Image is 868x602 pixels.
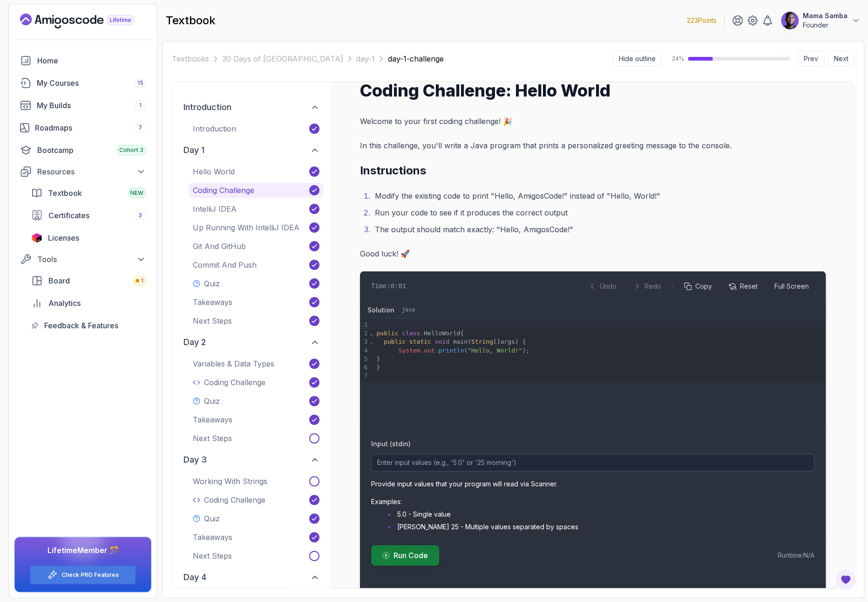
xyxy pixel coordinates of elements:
label: Input (stdin) [371,440,411,448]
span: public [376,330,398,337]
div: My Builds [37,100,146,111]
div: { [373,329,825,338]
button: Reset [723,279,763,294]
div: } [373,355,825,363]
button: Redo [628,279,667,294]
span: . [435,347,439,354]
button: Open Feedback Button [834,568,857,591]
h2: textbook [166,13,216,28]
span: 15 [137,79,143,87]
p: Provide input values that your program will read via Scanner. [371,479,814,489]
span: "Hello, World!" [468,347,522,354]
span: Copy [695,282,712,291]
li: Modify the existing code to print "Hello, AmigosCode!" instead of "Hello, World!" [372,189,826,202]
a: builds [14,96,151,115]
a: feedback [26,316,151,335]
span: Reset [740,282,758,291]
span: Solution [367,305,394,315]
span: Run Code [393,550,428,561]
p: Takeaways [193,414,232,425]
p: 223 Points [687,16,717,25]
p: Next Steps [193,315,232,326]
a: Landing page [20,14,156,28]
p: Variables & Data Types [193,358,274,369]
button: Takeaways [189,412,323,427]
img: user profile image [781,12,799,29]
button: Quiz [189,276,323,291]
span: ; [526,347,529,354]
p: Next Steps [193,550,232,561]
div: } [373,363,825,372]
p: In this challenge, you'll write a Java program that prints a personalized greeting message to the... [360,139,826,152]
div: 6 [360,363,369,372]
button: IntelliJ IDEA [189,201,323,216]
span: args [500,338,515,345]
button: Check PRO Features [30,565,136,584]
button: Variables & Data Types [189,356,323,371]
button: Coding Challenge [189,375,323,390]
button: user profile imageMama SambaFounder [780,11,861,30]
div: 2 [360,329,369,338]
div: Home [37,55,146,66]
span: . [420,347,424,354]
span: String [471,338,493,345]
div: Time: 0:01 [371,282,407,291]
span: void [435,338,449,345]
p: Quiz [204,395,220,407]
img: jetbrains icon [31,233,42,242]
span: day-1-challenge [388,53,444,64]
span: Full Screen [774,282,809,291]
h2: introduction [183,101,231,114]
button: day 1 [180,140,323,160]
a: board [26,271,151,290]
p: Mama Samba [803,11,848,21]
span: 7 [138,124,142,131]
button: Prev [798,51,824,67]
li: 5.0 - Single value [385,510,814,519]
button: Working with Strings [189,474,323,489]
div: Roadmaps [35,122,146,133]
button: Full Screen [769,279,814,294]
button: Resources [14,163,151,180]
div: 4 [360,346,369,355]
button: Takeaways [189,530,323,545]
button: Undo [583,279,622,294]
a: bootcamp [14,141,151,159]
button: day 3 [180,450,323,470]
span: Redo [644,282,661,291]
span: Undo [600,282,617,291]
button: Next Steps [189,548,323,563]
li: The output should match exactly: "Hello, AmigosCode!" [372,223,826,236]
div: 1 [360,321,369,329]
button: Commit and Push [189,257,323,272]
button: Run Code [371,545,439,566]
p: Next Steps [193,433,232,444]
p: Welcome to your first coding challenge! 🎉 [360,115,826,128]
div: progress [688,57,790,61]
p: Takeaways [193,532,232,543]
p: Founder [803,21,848,30]
h1: Coding Challenge: Hello World [360,81,826,100]
h2: day 2 [183,336,206,349]
div: My Courses [37,77,146,89]
span: println [438,347,464,354]
a: Check PRO Features [61,571,119,579]
span: public [384,338,406,345]
p: Examples: [371,497,814,506]
button: Coding Challenge [189,492,323,507]
span: Fold line [369,330,374,337]
span: 3 [138,212,142,219]
div: 5 [360,355,369,363]
span: static [409,338,431,345]
div: Resources [37,166,146,177]
li: Run your code to see if it produces the correct output [372,206,826,219]
a: home [14,51,151,70]
p: Coding Challenge [193,185,254,196]
button: Up Running With IntelliJ IDEA [189,220,323,235]
a: 30 Days of [GEOGRAPHIC_DATA] [222,53,343,64]
span: Certificates [48,210,89,221]
div: Bootcamp [37,145,146,156]
a: textbook [26,184,151,202]
div: 3 [360,338,369,346]
span: main [453,338,468,345]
